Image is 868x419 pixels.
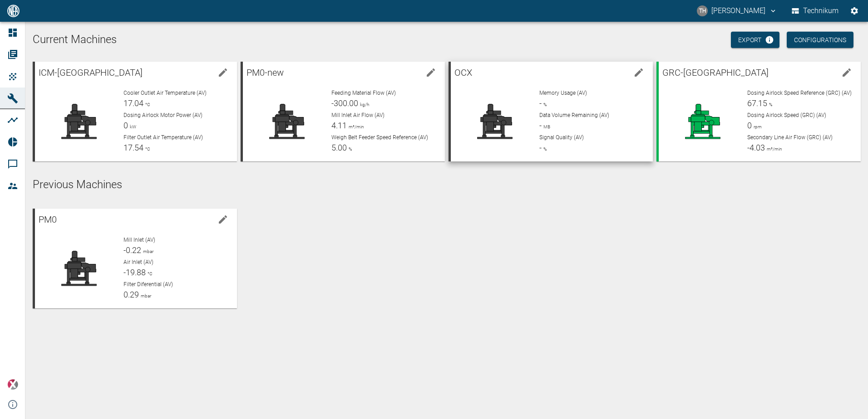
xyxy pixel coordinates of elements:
span: Cooler Outlet Air Temperature (AV) [123,90,207,96]
span: 0 [123,121,128,130]
a: PM0edit machineMill Inlet (AV)-0.22mbarAir Inlet (AV)-19.88°CFilter Diferential (AV)0.29mbar [33,209,237,308]
span: Filter Diferential (AV) [123,281,173,287]
span: Dosing Airlock Speed (GRC) (AV) [747,112,826,118]
button: edit machine [630,63,648,82]
a: PM0-newedit machineFeeding Material Flow (AV)-300.00kg/hMill Inlet Air Flow (AV)4.11m³/minWeigh B... [241,62,445,161]
span: rpm [752,124,762,129]
span: % [347,146,352,151]
button: edit machine [422,63,440,82]
span: % [767,102,772,107]
a: GRC-[GEOGRAPHIC_DATA]edit machineDosing Airlock Speed Reference (GRC) (AV)67.15%Dosing Airlock Sp... [656,62,861,161]
span: -4.03 [747,143,765,152]
span: 67.15 [747,98,767,108]
span: kg/h [358,102,369,107]
span: mbar [139,293,151,298]
span: GRC-[GEOGRAPHIC_DATA] [662,67,769,78]
span: - [539,98,542,108]
span: PM0 [39,214,57,225]
span: -19.88 [123,268,146,277]
span: -300.00 [331,98,358,108]
span: Memory Usage (AV) [539,90,587,96]
svg: Now with HF Export [765,35,774,44]
span: 17.04 [123,98,143,108]
span: Feeding Material Flow (AV) [331,90,396,96]
span: Air Inlet (AV) [123,259,153,265]
span: - [539,143,542,152]
span: Signal Quality (AV) [539,134,584,141]
span: - [539,121,542,130]
h5: Previous Machines [33,178,861,192]
span: MB [542,124,550,129]
span: 4.11 [331,121,347,130]
span: kW [128,124,136,129]
span: °C [146,271,153,276]
button: edit machine [214,63,232,82]
span: 17.54 [123,143,143,152]
img: logo [6,5,20,17]
span: m³/min [765,146,782,151]
span: OCX [454,67,472,78]
span: PM0-new [247,67,284,78]
span: 0.29 [123,290,139,299]
button: edit machine [214,210,232,229]
a: Export [731,32,779,49]
span: Dosing Airlock Speed Reference (GRC) (AV) [747,90,852,96]
button: Technikum [790,3,841,19]
span: Dosing Airlock Motor Power (AV) [123,112,202,118]
h1: Current Machines [33,33,861,47]
span: Filter Outlet Air Temperature (AV) [123,134,203,141]
a: OCXedit machineMemory Usage (AV)-%Data Volume Remaining (AV)-MBSignal Quality (AV)-% [449,62,653,161]
span: Mill Inlet (AV) [123,237,155,243]
span: -0.22 [123,245,141,255]
span: m³/min [347,124,364,129]
a: ICM-[GEOGRAPHIC_DATA]edit machineCooler Outlet Air Temperature (AV)17.04°CDosing Airlock Motor Po... [33,62,237,161]
span: °C [143,102,150,107]
span: 0 [747,121,752,130]
button: thomas.hosten@neuman-esser.de [695,3,779,19]
span: Secondary Line Air Flow (GRC) (AV) [747,134,833,141]
span: °C [143,146,150,151]
span: % [542,102,547,107]
div: TH [697,5,708,16]
button: Settings [846,3,863,19]
span: ICM-[GEOGRAPHIC_DATA] [39,67,143,78]
button: Configurations [787,32,853,49]
button: edit machine [838,63,856,82]
span: mbar [141,249,153,254]
img: Xplore Logo [7,379,18,390]
span: % [542,146,547,151]
span: Mill Inlet Air Flow (AV) [331,112,385,118]
span: Data Volume Remaining (AV) [539,112,609,118]
span: Weigh Belt Feeder Speed Reference (AV) [331,134,428,141]
span: 5.00 [331,143,347,152]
